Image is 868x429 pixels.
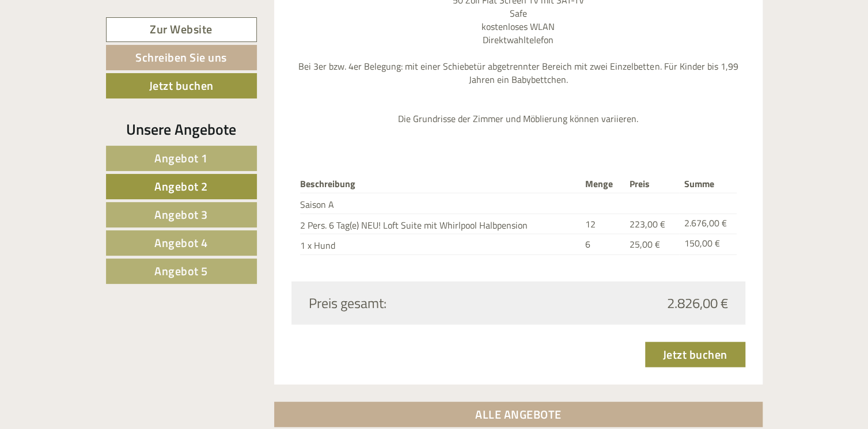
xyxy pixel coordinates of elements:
[581,175,625,193] th: Menge
[630,217,665,231] span: 223,00 €
[630,237,660,251] span: 25,00 €
[154,149,208,167] span: Angebot 1
[581,234,625,255] td: 6
[154,262,208,280] span: Angebot 5
[300,214,581,234] td: 2 Pers. 6 Tag(e) NEU! Loft Suite mit Whirlpool Halbpension
[581,214,625,234] td: 12
[300,175,581,193] th: Beschreibung
[154,177,208,195] span: Angebot 2
[667,293,728,313] span: 2.826,00 €
[300,234,581,255] td: 1 x Hund
[300,293,518,313] div: Preis gesamt:
[154,206,208,223] span: Angebot 3
[679,234,736,255] td: 150,00 €
[106,73,257,98] a: Jetzt buchen
[679,214,736,234] td: 2.676,00 €
[679,175,736,193] th: Summe
[300,193,581,214] td: Saison A
[154,234,208,252] span: Angebot 4
[274,402,763,427] a: ALLE ANGEBOTE
[106,119,257,140] div: Unsere Angebote
[106,17,257,42] a: Zur Website
[645,342,745,367] a: Jetzt buchen
[625,175,679,193] th: Preis
[106,45,257,70] a: Schreiben Sie uns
